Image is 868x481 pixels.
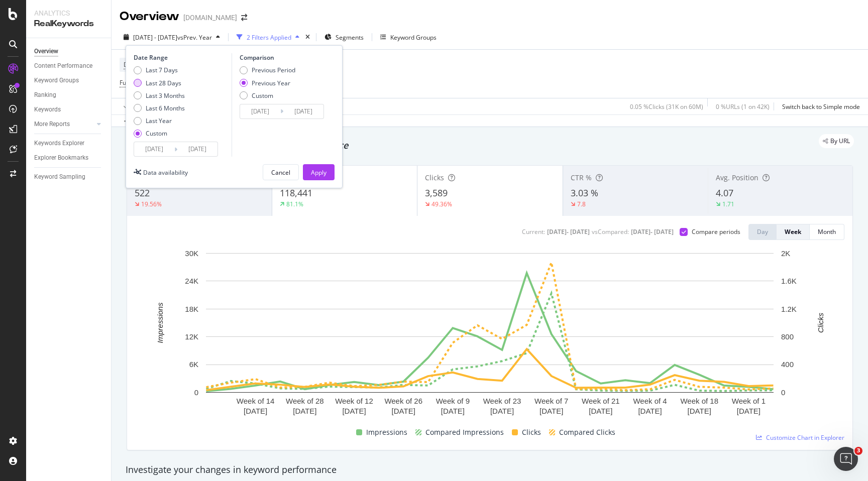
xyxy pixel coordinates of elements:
div: More Reports [34,119,70,130]
div: 49.36% [431,200,452,208]
div: Switch back to Simple mode [782,102,860,111]
text: [DATE] [589,407,612,415]
span: Device [124,60,143,69]
text: [DATE] [539,407,563,415]
text: Week of 9 [436,397,470,405]
text: [DATE] [392,407,415,415]
div: times [303,32,312,42]
a: Overview [34,46,104,57]
button: Keyword Groups [376,29,441,45]
div: Previous Period [240,66,295,74]
div: Custom [252,91,273,100]
span: Avg. Position [716,173,758,182]
text: [DATE] [293,407,316,415]
div: Custom [240,91,295,100]
div: Data availability [143,168,188,177]
div: Day [757,227,768,236]
div: Ranking [34,90,56,100]
div: [DATE] - [DATE] [547,227,590,236]
span: Clicks [522,426,541,438]
svg: A chart. [135,248,844,422]
div: Apply [311,168,327,177]
div: Comparison [240,53,327,62]
text: Week of 4 [633,397,667,405]
text: [DATE] [638,407,662,415]
span: 3.03 % [571,187,598,199]
text: Week of 1 [732,397,766,405]
div: Keyword Groups [390,33,437,42]
div: Cancel [271,168,290,177]
button: Cancel [263,164,299,180]
text: Week of 23 [483,397,521,405]
text: 2K [781,249,790,258]
div: Previous Period [252,66,295,74]
span: 3 [854,447,862,455]
text: 12K [185,332,198,341]
div: Overview [34,46,58,57]
text: 6K [189,360,198,369]
div: Investigate your changes in keyword performance [126,463,854,476]
a: Keyword Sampling [34,172,104,182]
span: 3,589 [425,187,448,199]
text: [DATE] [244,407,267,415]
div: 7.8 [577,200,586,208]
div: Last 6 Months [146,104,185,112]
div: Month [818,227,836,236]
button: 2 Filters Applied [233,29,303,45]
span: Impressions [366,426,407,438]
span: By URL [830,138,850,144]
text: 0 [781,388,785,397]
div: Overview [120,8,179,25]
a: Keywords Explorer [34,138,104,149]
input: End Date [283,104,323,118]
span: 4.07 [716,187,733,199]
span: Full URL [120,78,142,87]
div: Content Performance [34,61,92,71]
div: 1.71 [722,200,734,208]
a: Ranking [34,90,104,100]
text: [DATE] [490,407,514,415]
div: Last 28 Days [146,79,181,87]
text: Clicks [816,312,825,332]
div: Week [785,227,801,236]
input: Start Date [134,142,174,156]
button: Apply [120,98,149,114]
text: Week of 12 [335,397,373,405]
div: Last 3 Months [134,91,185,100]
a: Keyword Groups [34,75,104,86]
div: Last Year [134,116,185,125]
text: 24K [185,277,198,285]
div: Custom [146,129,167,138]
div: Keyword Sampling [34,172,85,182]
div: Current: [522,227,545,236]
div: legacy label [819,134,854,148]
div: arrow-right-arrow-left [241,14,247,21]
div: Last 7 Days [146,66,178,74]
div: 81.1% [286,200,303,208]
text: 400 [781,360,794,369]
text: 1.6K [781,277,797,285]
text: Week of 7 [534,397,568,405]
div: Custom [134,129,185,138]
div: Analytics [34,8,103,18]
text: [DATE] [688,407,711,415]
span: Clicks [425,173,444,182]
a: Customize Chart in Explorer [756,433,844,442]
a: More Reports [34,119,94,130]
a: Explorer Bookmarks [34,153,104,163]
div: 19.56% [141,200,162,208]
button: [DATE] - [DATE]vsPrev. Year [120,29,224,45]
text: 30K [185,249,198,258]
div: 2 Filters Applied [247,33,291,42]
input: End Date [177,142,218,156]
span: Compared Impressions [425,426,504,438]
text: Week of 21 [582,397,620,405]
span: 522 [135,187,150,199]
text: Impressions [156,302,164,343]
span: [DATE] - [DATE] [133,33,177,42]
div: Compare periods [692,227,740,236]
div: [DOMAIN_NAME] [183,13,237,23]
span: Segments [336,33,364,42]
div: Keywords [34,104,61,115]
